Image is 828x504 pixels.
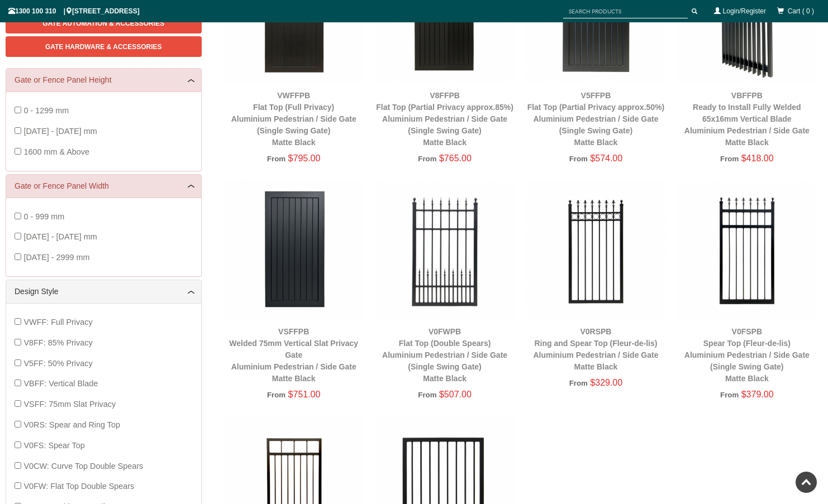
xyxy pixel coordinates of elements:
a: VBFFPBReady to Install Fully Welded 65x16mm Vertical BladeAluminium Pedestrian / Side GateMatte B... [684,91,810,147]
a: V5FFPBFlat Top (Partial Privacy approx.50%)Aluminium Pedestrian / Side Gate (Single Swing Gate)Ma... [527,91,665,147]
span: VSFF: 75mm Slat Privacy [23,400,116,409]
a: Gate or Fence Panel Height [15,74,193,86]
span: V0FS: Spear Top [23,441,84,450]
a: Login/Register [723,7,766,15]
a: V0FWPBFlat Top (Double Spears)Aluminium Pedestrian / Side Gate (Single Swing Gate)Matte Black [382,327,507,383]
span: V0FW: Flat Top Double Spears [23,482,134,491]
span: V5FF: 50% Privacy [23,359,92,368]
span: 1300 100 310 | [STREET_ADDRESS] [8,7,140,15]
img: V0RSPB - Ring and Spear Top (Fleur-de-lis) - Aluminium Pedestrian / Side Gate - Matte Black - Gat... [526,180,665,319]
input: SEARCH PRODUCTS [563,4,688,18]
a: Design Style [15,286,193,297]
span: [DATE] - [DATE] mm [23,127,97,136]
a: Gate Automation & Accessories [6,13,202,33]
span: $329.00 [590,378,622,387]
span: From [418,155,436,163]
span: Gate Hardware & Accessories [45,43,162,51]
img: V0FSPB - Spear Top (Fleur-de-lis) - Aluminium Pedestrian / Side Gate (Single Swing Gate) - Matte ... [677,180,817,319]
span: From [418,391,436,399]
span: From [267,155,285,163]
span: VBFF: Vertical Blade [23,379,98,388]
span: Cart ( 0 ) [788,7,814,15]
a: Gate or Fence Panel Width [15,180,193,192]
span: From [267,391,285,399]
span: $795.00 [288,153,321,163]
a: VWFFPBFlat Top (Full Privacy)Aluminium Pedestrian / Side Gate (Single Swing Gate)Matte Black [231,91,356,147]
span: V8FF: 85% Privacy [23,338,92,347]
span: $507.00 [439,390,472,399]
span: Gate Automation & Accessories [42,20,164,27]
span: [DATE] - 2999 mm [23,253,89,262]
span: $751.00 [288,390,321,399]
span: $418.00 [741,153,774,163]
span: $574.00 [590,153,622,163]
span: 0 - 999 mm [23,212,64,221]
span: From [720,155,739,163]
a: V8FFPBFlat Top (Partial Privacy approx.85%)Aluminium Pedestrian / Side Gate (Single Swing Gate)Ma... [376,91,513,147]
a: VSFFPBWelded 75mm Vertical Slat Privacy GateAluminium Pedestrian / Side GateMatte Black [229,327,358,383]
span: From [569,155,588,163]
span: VWFF: Full Privacy [23,318,92,327]
iframe: LiveChat chat widget [605,205,828,465]
span: V0RS: Spear and Ring Top [23,420,120,429]
span: [DATE] - [DATE] mm [23,232,97,241]
a: Gate Hardware & Accessories [6,36,202,57]
span: $765.00 [439,153,472,163]
span: From [569,379,588,387]
img: VSFFPB - Welded 75mm Vertical Slat Privacy Gate - Aluminium Pedestrian / Side Gate - Matte Black ... [224,180,364,319]
span: 0 - 1299 mm [23,106,69,115]
span: V0CW: Curve Top Double Spears [23,462,143,471]
img: V0FWPB - Flat Top (Double Spears) - Aluminium Pedestrian / Side Gate (Single Swing Gate) - Matte ... [375,180,515,319]
a: V0RSPBRing and Spear Top (Fleur-de-lis)Aluminium Pedestrian / Side GateMatte Black [533,327,658,371]
span: 1600 mm & Above [23,147,89,156]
